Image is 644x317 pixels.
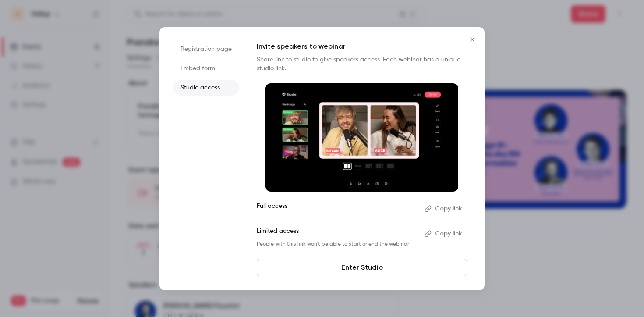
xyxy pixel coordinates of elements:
[257,259,467,276] a: Enter Studio
[421,227,467,241] button: Copy link
[257,227,418,241] p: Limited access
[173,80,239,96] li: Studio access
[173,61,239,76] li: Embed form
[464,31,481,48] button: Close
[257,55,467,73] p: Share link to studio to give speakers access. Each webinar has a unique studio link.
[257,41,467,52] p: Invite speakers to webinar
[421,202,467,216] button: Copy link
[257,202,418,216] p: Full access
[265,83,458,192] img: Invite speakers to webinar
[257,241,418,248] p: People with this link won't be able to start or end the webinar
[173,41,239,57] li: Registration page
